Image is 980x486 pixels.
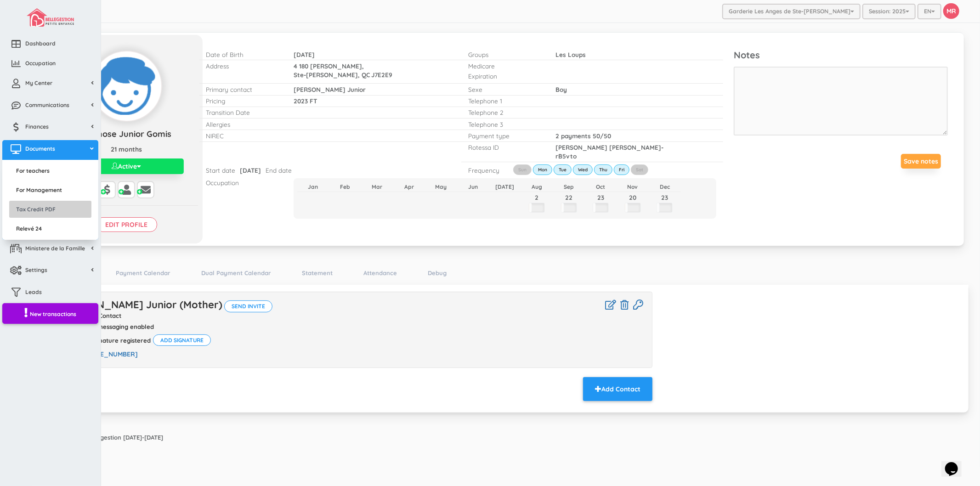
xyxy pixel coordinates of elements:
a: New transactions [2,303,98,324]
span: Boy [555,85,567,93]
p: End date [266,166,292,175]
span: [PERSON_NAME], [310,62,364,70]
span: Settings [25,266,47,274]
span: Dashboard [25,40,56,47]
p: Frequency [468,166,498,175]
p: Pricing [206,96,280,105]
span: New transactions [30,310,76,318]
p: Allergies [206,120,280,129]
button: Save notes [901,154,941,169]
th: Oct [585,182,617,192]
label: Sun [513,164,532,175]
a: Relevé 24 [9,220,91,237]
a: Settings [2,261,98,281]
p: Telephone 3 [468,120,542,129]
label: Fri [614,164,629,175]
span: My Center [25,79,52,87]
span: Occupation [25,59,56,67]
p: Notes [734,49,948,62]
span: [DATE] [240,166,261,174]
p: Expiration [468,72,542,80]
span: 2 payments 50/50 [555,132,611,140]
p: Telephone 2 [468,108,542,117]
span: [PERSON_NAME] [PERSON_NAME]-rB5vto [555,143,663,160]
th: Dec [649,182,681,192]
a: Finances [2,118,98,138]
a: For teachers [9,162,91,179]
label: Mon [533,164,552,175]
p: 21 months [55,145,198,154]
p: Medicare [468,62,542,70]
button: Active [69,158,184,174]
th: Apr [393,182,425,192]
a: [PHONE_NUMBER] [79,350,138,358]
p: Start date [206,166,236,175]
span: No signature registered [81,337,151,344]
a: For Management [9,181,91,198]
th: Jun [457,182,489,192]
th: Sep [553,182,585,192]
th: [DATE] [489,182,521,192]
span: Finances [25,123,49,130]
button: Add signature [153,334,211,346]
p: Transition Date [206,108,280,117]
span: Leads [25,288,42,296]
p: Sexe [468,85,542,94]
th: Jan [297,182,329,192]
span: [PERSON_NAME] Junior [294,85,366,93]
a: Dual Payment Calendar [197,266,276,280]
span: QC [362,71,370,79]
label: Wed [573,164,593,175]
img: image [27,8,74,27]
strong: Copyright © Bellegestion [DATE]-[DATE] [48,434,163,441]
a: Tax Credit PDF [9,201,91,218]
th: Mar [361,182,393,192]
p: Groups [468,50,542,59]
span: 4 [294,62,297,70]
span: Formose Junior Gomis [81,129,171,139]
p: Address [206,62,280,70]
a: Leads [2,283,98,303]
label: Tue [554,164,572,175]
a: Debug [423,266,451,280]
p: Les Loups [555,50,673,59]
p: Payment type [468,131,542,140]
a: Attendance [359,266,402,280]
th: May [425,182,457,192]
span: Ste-[PERSON_NAME], [294,71,360,79]
img: Click to change profile pic [92,51,161,121]
a: Ministere de la Famille [2,240,98,260]
button: Add Contact [583,377,652,401]
a: Payment Calendar [111,266,175,280]
th: Feb [329,182,361,192]
span: 180 [299,62,308,70]
a: My Center [2,74,98,94]
p: Rotessa ID [468,143,542,152]
th: Nov [617,182,649,192]
a: Documents [2,140,98,160]
label: Thu [594,164,612,175]
p: Primary contact [206,85,280,94]
span: [DATE] [294,51,315,58]
a: Occupation [2,55,98,74]
a: Dashboard [2,35,98,55]
p: Date of Birth [206,50,280,59]
iframe: chat widget [941,449,971,477]
span: Ministere de la Famille [25,244,85,252]
input: Edit profile [96,217,157,232]
span: 2023 FT [294,97,317,105]
button: Send invite [224,300,272,312]
p: Primary Contact [60,312,645,319]
th: Aug [521,182,553,192]
a: Statement [297,266,337,280]
label: Sat [631,164,648,175]
p: NIREC [206,131,280,140]
p: Occupation [206,178,280,187]
span: Documents [25,145,55,153]
div: Email messaging enabled [74,323,154,330]
a: [PERSON_NAME] Junior (Mother) [60,298,222,311]
span: Communications [25,101,69,109]
a: Communications [2,96,98,116]
p: Telephone 1 [468,96,542,105]
span: J7E2E9 [372,71,393,79]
